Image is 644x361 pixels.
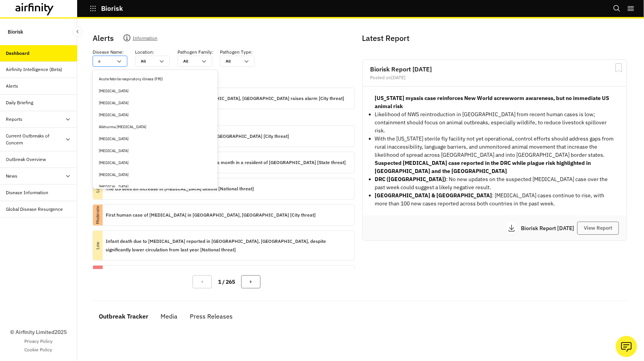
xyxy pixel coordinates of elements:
[375,135,615,159] p: With the [US_STATE] sterile fly facility not yet operational, control efforts should address gaps...
[241,275,260,288] button: Next Page
[375,159,591,175] strong: Suspected [MEDICAL_DATA] case reported in the DRC while plague risk highlighted in [GEOGRAPHIC_DA...
[375,192,492,199] strong: [GEOGRAPHIC_DATA] & [GEOGRAPHIC_DATA]
[99,184,211,190] div: [MEDICAL_DATA]
[99,310,148,322] div: Outbreak Tracker
[99,76,211,82] div: Acute febrile respiratory illness (FRI)
[218,278,235,286] p: 1 / 265
[93,32,114,44] p: Alerts
[177,49,213,56] p: Pathogen Family :
[375,95,610,110] strong: [US_STATE] myasis case reinforces New World screwworm awareness, but no immediate US animal risk
[99,172,211,178] div: [MEDICAL_DATA]
[375,176,446,183] strong: DRC ([GEOGRAPHIC_DATA])
[10,328,67,336] p: © Airfinity Limited 2025
[133,34,157,45] p: Information
[99,136,211,142] div: [MEDICAL_DATA]
[106,158,346,167] p: Mexico records a second [MEDICAL_DATA] death this month in a resident of [GEOGRAPHIC_DATA] [State...
[6,173,18,180] div: News
[6,66,63,73] div: Airfinity Intelligence (Beta)
[6,206,63,213] div: Global Disease Resurgence
[375,192,615,208] p: : [MEDICAL_DATA] cases continue to rise, with more than 100 new cases reported across both countr...
[6,189,49,196] div: Disease Information
[6,99,34,106] div: Daily Briefing
[99,160,211,166] div: [MEDICAL_DATA]
[99,112,211,118] div: [MEDICAL_DATA]
[613,2,621,15] button: Search
[6,83,19,90] div: Alerts
[73,27,83,37] button: Close Sidebar
[521,225,577,231] p: Biorisk Report [DATE]
[375,175,615,192] li: : No new updates on the suspected [MEDICAL_DATA] case over the past week could suggest a likely n...
[161,310,177,322] div: Media
[99,148,211,154] div: [MEDICAL_DATA]
[99,124,211,130] div: Alkhurma [MEDICAL_DATA]
[83,241,113,251] p: Low
[362,32,626,44] p: Latest Report
[106,211,316,219] p: First human case of [MEDICAL_DATA] in [GEOGRAPHIC_DATA], [GEOGRAPHIC_DATA] [City threat]
[99,88,211,94] div: [MEDICAL_DATA]
[6,50,30,57] div: Dashboard
[614,63,624,73] svg: Bookmark Report
[220,49,253,56] p: Pathogen Type :
[8,25,23,39] p: Biorisk
[6,116,23,123] div: Reports
[106,94,344,103] p: Paediatric [MEDICAL_DATA] outbreak in [GEOGRAPHIC_DATA], [GEOGRAPHIC_DATA] raises alarm [City thr...
[24,338,52,345] a: Privacy Policy
[6,132,65,146] div: Current Outbreaks of Concern
[370,66,619,72] h2: Biorisk Report [DATE]
[106,237,348,254] p: Infant death due to [MEDICAL_DATA] reported in [GEOGRAPHIC_DATA], [GEOGRAPHIC_DATA], despite sign...
[93,49,124,56] p: Disease Name :
[193,275,212,288] button: Previous Page
[577,222,619,235] button: View Report
[99,100,211,106] div: [MEDICAL_DATA]
[88,210,108,220] p: Moderate
[101,5,123,12] p: Biorisk
[375,110,615,135] p: Likelihood of NWS reintroduction in [GEOGRAPHIC_DATA] from recent human cases is low; containment...
[370,75,619,80] div: Posted on [DATE]
[90,2,123,15] button: Biorisk
[25,346,52,353] a: Cookie Policy
[190,310,233,322] div: Press Releases
[6,156,46,163] div: Outbreak Overview
[616,336,637,357] button: Ask our analysts
[135,49,154,56] p: Location :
